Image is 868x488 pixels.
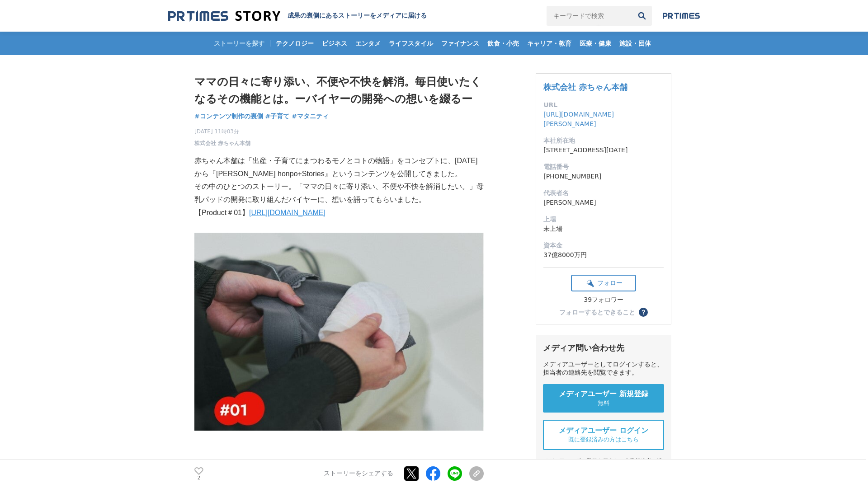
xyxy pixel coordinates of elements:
[168,10,427,22] a: 成果の裏側にあるストーリーをメディアに届ける 成果の裏側にあるストーリーをメディアに届ける
[324,470,393,478] p: ストーリーをシェアする
[484,39,523,47] span: 飲食・小売
[663,12,700,19] img: prtimes
[559,389,648,399] span: メディアユーザー 新規登録
[559,426,648,436] span: メディアユーザー ログイン
[194,73,484,108] h1: ママの日々に寄り添い、不便や不快を解消。毎日使いたくなるその機能とは。ーバイヤーの開発への想いを綴るー
[571,275,636,291] button: フォロー
[576,39,615,47] span: 医療・健康
[568,436,639,444] span: 既に登録済みの方はこちら
[249,209,325,216] a: [URL][DOMAIN_NAME]
[194,112,263,120] span: #コンテンツ制作の裏側
[524,32,575,55] a: キャリア・教育
[639,308,648,317] button: ？
[543,172,664,181] dd: [PHONE_NUMBER]
[543,82,627,92] a: 株式会社 赤ちゃん本舗
[576,32,615,55] a: 医療・健康
[438,39,483,47] span: ファイナンス
[168,10,280,22] img: 成果の裏側にあるストーリーをメディアに届ける
[543,343,664,353] div: メディア問い合わせ先
[272,39,317,47] span: テクノロジー
[318,32,351,55] a: ビジネス
[543,420,664,450] a: メディアユーザー ログイン 既に登録済みの方はこちら
[292,112,329,121] a: #マタニティ
[352,39,384,47] span: エンタメ
[543,241,664,250] dt: 資本金
[543,215,664,224] dt: 上場
[265,112,290,121] a: #子育て
[616,39,655,47] span: 施設・団体
[543,136,664,145] dt: 本社所在地
[640,309,646,315] span: ？
[318,39,351,47] span: ビジネス
[438,32,483,55] a: ファイナンス
[543,384,664,413] a: メディアユーザー 新規登録 無料
[632,6,652,26] button: 検索
[547,6,632,26] input: キーワードで検索
[559,309,635,315] div: フォローするとできること
[194,155,484,181] p: 赤ちゃん本舗は「出産・子育てにまつわるモノとコトの物語」をコンセプトに、[DATE]から『[PERSON_NAME] honpo+Stories』というコンテンツを公開してきました。
[288,12,427,20] h2: 成果の裏側にあるストーリーをメディアに届ける
[543,188,664,198] dt: 代表者名
[598,399,609,407] span: 無料
[272,32,317,55] a: テクノロジー
[352,32,384,55] a: エンタメ
[194,112,263,121] a: #コンテンツ制作の裏側
[543,198,664,207] dd: [PERSON_NAME]
[194,233,484,431] img: thumbnail_1b444bc0-62eb-11f0-97c3-0d1d89e4d68a.jpg
[543,224,664,234] dd: 未上場
[265,112,290,120] span: #子育て
[543,250,664,260] dd: 37億8000万円
[385,39,437,47] span: ライフスタイル
[543,111,614,127] a: [URL][DOMAIN_NAME][PERSON_NAME]
[292,112,329,120] span: #マタニティ
[543,100,664,110] dt: URL
[524,39,575,47] span: キャリア・教育
[484,32,523,55] a: 飲食・小売
[543,162,664,172] dt: 電話番号
[571,296,636,304] div: 39フォロワー
[194,206,484,220] p: 【Product＃01】
[194,127,250,136] span: [DATE] 11時03分
[194,180,484,206] p: その中のひとつのストーリー。「ママの日々に寄り添い、不便や不快を解消したい。」母乳パッドの開発に取り組んだバイヤーに、想いを語ってもらいました。
[194,139,250,147] a: 株式会社 赤ちゃん本舗
[543,361,664,377] div: メディアユーザーとしてログインすると、担当者の連絡先を閲覧できます。
[616,32,655,55] a: 施設・団体
[543,145,664,155] dd: [STREET_ADDRESS][DATE]
[194,476,203,480] p: 2
[385,32,437,55] a: ライフスタイル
